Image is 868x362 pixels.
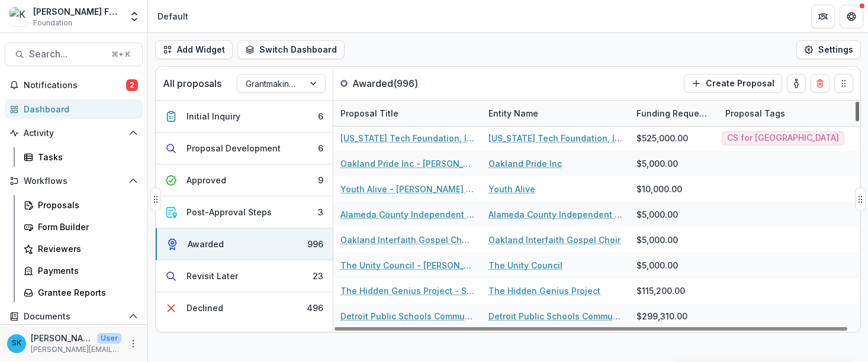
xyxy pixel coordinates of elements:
[97,333,121,344] p: User
[488,234,621,246] a: Oakland Interfaith Gospel Choir
[153,8,193,25] nav: breadcrumb
[307,302,323,314] div: 496
[340,259,474,271] a: The Unity Council - [PERSON_NAME] Good Neighbor - [DATE]
[636,310,687,322] div: $299,310.00
[636,183,682,195] div: $10,000.00
[636,259,678,271] div: $5,000.00
[636,285,685,297] div: $115,200.00
[313,270,323,282] div: 23
[187,302,223,314] div: Declined
[488,132,622,144] a: [US_STATE] Tech Foundation, Inc
[340,285,474,297] a: The Hidden Genius Project - Sponsorship - [DATE]
[481,107,545,119] div: Entity Name
[834,74,853,93] button: Drag
[629,101,718,126] div: Funding Requested
[636,132,688,144] div: $525,000.00
[19,195,143,215] a: Proposals
[156,260,333,292] button: Revisit Later23
[19,239,143,258] a: Reviewers
[109,48,133,61] div: ⌘ + K
[187,174,226,186] div: Approved
[333,101,481,126] div: Proposal Title
[24,176,124,186] span: Workflows
[126,79,138,91] span: 2
[187,270,238,282] div: Revisit Later
[9,7,28,26] img: Kapor Foundation
[488,285,600,297] a: The Hidden Genius Project
[19,217,143,237] a: Form Builder
[811,74,830,93] button: Delete card
[24,103,133,115] div: Dashboard
[31,332,92,344] p: [PERSON_NAME]
[488,183,535,195] a: Youth Alive
[5,172,143,190] button: Open Workflows
[33,5,121,18] div: [PERSON_NAME] Foundation
[5,76,143,95] button: Notifications2
[24,312,124,322] span: Documents
[488,157,562,170] a: Oakland Pride Inc
[481,101,629,126] div: Entity Name
[188,238,224,250] div: Awarded
[31,344,121,355] p: [PERSON_NAME][EMAIL_ADDRESS][DOMAIN_NAME]
[150,188,161,211] button: Drag
[318,206,323,218] div: 3
[855,188,866,211] button: Drag
[488,259,562,271] a: The Unity Council
[636,157,678,170] div: $5,000.00
[187,110,240,122] div: Initial Inquiry
[5,124,143,143] button: Open Activity
[488,208,622,221] a: Alameda County Independent Living Program
[156,164,333,196] button: Approved9
[340,208,474,221] a: Alameda County Independent Living Program - [GEOGRAPHIC_DATA] Good Neighbor - [DATE]
[340,310,474,322] a: Detroit Public Schools Community District - Strategic Grant - [DATE]
[5,307,143,326] button: Open Documents
[796,40,861,59] button: Settings
[24,128,124,138] span: Activity
[318,142,323,154] div: 6
[684,74,782,93] button: Create Proposal
[340,183,474,195] a: Youth Alive - [PERSON_NAME] Good Neighbor - [DATE]
[38,221,133,233] div: Form Builder
[718,107,792,119] div: Proposal Tags
[318,174,323,186] div: 9
[38,264,133,277] div: Payments
[340,157,474,170] a: Oakland Pride Inc - [PERSON_NAME] Good Neighbor - [DATE]
[126,337,140,351] button: More
[156,196,333,228] button: Post-Approval Steps3
[19,147,143,167] a: Tasks
[629,107,718,119] div: Funding Requested
[307,238,323,250] div: 996
[340,234,474,246] a: Oakland Interfaith Gospel Choir - [PERSON_NAME] Good Neighbor - [DATE]
[840,5,863,28] button: Get Help
[636,208,678,221] div: $5,000.00
[38,243,133,255] div: Reviewers
[5,99,143,119] a: Dashboard
[38,151,133,163] div: Tasks
[333,107,406,119] div: Proposal Title
[38,199,133,211] div: Proposals
[163,76,221,90] p: All proposals
[718,101,866,126] div: Proposal Tags
[187,206,272,218] div: Post-Approval Steps
[19,283,143,302] a: Grantee Reports
[38,286,133,299] div: Grantee Reports
[636,234,678,246] div: $5,000.00
[19,261,143,280] a: Payments
[352,76,441,90] p: Awarded ( 996 )
[157,10,188,22] div: Default
[187,142,281,154] div: Proposal Development
[33,18,72,28] span: Foundation
[12,340,21,347] div: Sonia Koshy
[787,74,806,93] button: toggle-assigned-to-me
[29,49,104,60] span: Search...
[488,310,622,322] a: Detroit Public Schools Community District
[237,40,345,59] button: Switch Dashboard
[156,292,333,324] button: Declined496
[811,5,835,28] button: Partners
[318,110,323,122] div: 6
[156,101,333,132] button: Initial Inquiry6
